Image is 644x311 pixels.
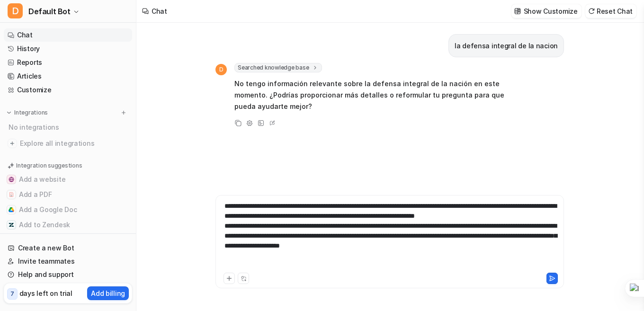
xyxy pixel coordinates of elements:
[9,192,14,197] img: Add a PDF
[4,241,132,255] a: Create a new Bot
[4,137,132,150] a: Explore all integrations
[588,8,595,15] img: reset
[9,207,14,213] img: Add a Google Doc
[8,139,17,148] img: explore all integrations
[4,28,132,42] a: Chat
[20,136,128,151] span: Explore all integrations
[87,286,129,300] button: Add billing
[9,222,14,228] img: Add to Zendesk
[524,6,578,16] p: Show Customize
[4,187,132,202] button: Add a PDFAdd a PDF
[511,4,581,18] button: Show Customize
[10,290,14,298] p: 7
[4,172,132,187] button: Add a websiteAdd a website
[4,56,132,69] a: Reports
[4,42,132,55] a: History
[152,6,167,16] div: Chat
[6,109,12,116] img: expand menu
[234,78,511,112] p: No tengo información relevante sobre la defensa integral de la nación en este momento. ¿Podrías p...
[4,217,132,232] button: Add to ZendeskAdd to Zendesk
[514,8,521,15] img: customize
[28,5,71,18] span: Default Bot
[4,83,132,97] a: Customize
[4,202,132,217] button: Add a Google DocAdd a Google Doc
[9,177,14,182] img: Add a website
[91,288,125,298] p: Add billing
[585,4,636,18] button: Reset Chat
[215,64,227,75] span: D
[4,108,51,117] button: Integrations
[14,109,48,116] p: Integrations
[234,63,322,72] span: Searched knowledge base
[455,40,558,52] p: la defensa integral de la nacion
[8,3,23,18] span: D
[6,119,132,135] div: No integrations
[120,109,127,116] img: menu_add.svg
[19,288,72,298] p: days left on trial
[4,268,132,281] a: Help and support
[16,161,82,170] p: Integration suggestions
[4,70,132,83] a: Articles
[4,255,132,268] a: Invite teammates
